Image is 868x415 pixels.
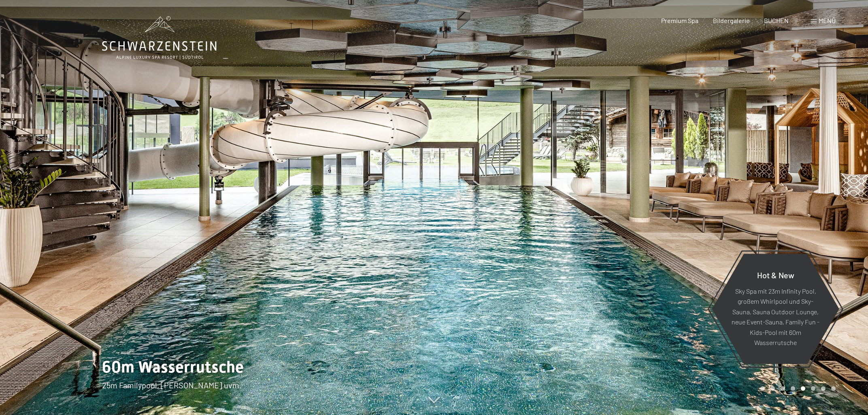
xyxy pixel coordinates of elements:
div: Carousel Page 1 [760,386,765,391]
div: Carousel Page 7 [821,386,825,391]
a: Hot & New Sky Spa mit 23m Infinity Pool, großem Whirlpool und Sky-Sauna, Sauna Outdoor Lounge, ne... [711,253,840,364]
a: Premium Spa [661,17,698,24]
div: Carousel Pagination [757,386,836,391]
p: Sky Spa mit 23m Infinity Pool, großem Whirlpool und Sky-Sauna, Sauna Outdoor Lounge, neue Event-S... [732,286,819,348]
div: Carousel Page 3 [781,386,785,391]
span: Hot & New [757,270,794,279]
div: Carousel Page 8 [831,386,836,391]
div: Carousel Page 5 (Current Slide) [801,386,805,391]
span: Menü [819,17,836,24]
div: Carousel Page 4 [791,386,795,391]
div: Carousel Page 2 [770,386,775,391]
a: BUCHEN [764,17,789,24]
a: Bildergalerie [713,17,750,24]
div: Carousel Page 6 [811,386,815,391]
